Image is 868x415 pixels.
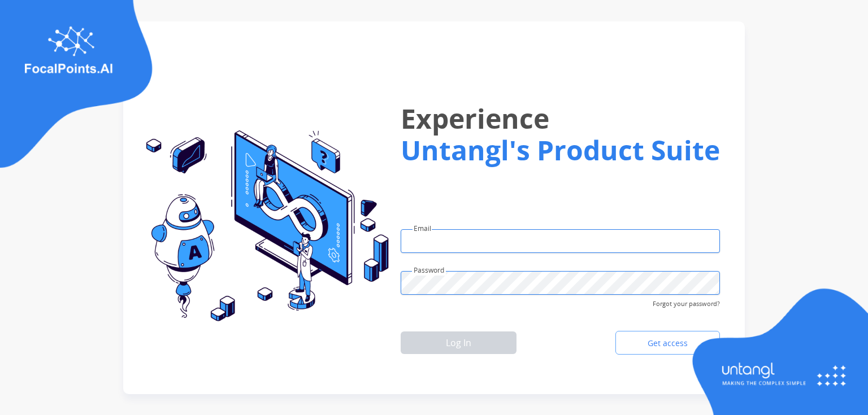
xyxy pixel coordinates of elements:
span: Get access [639,338,697,349]
img: login-img [687,287,868,415]
label: Email [414,224,431,234]
span: Forgot your password? [653,295,720,309]
label: Password [414,265,444,276]
img: login-img [137,130,389,322]
a: Get access [615,331,720,355]
h1: Untangl's Product Suite [401,134,720,166]
button: Log In [401,331,517,354]
h1: Experience [401,94,720,143]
